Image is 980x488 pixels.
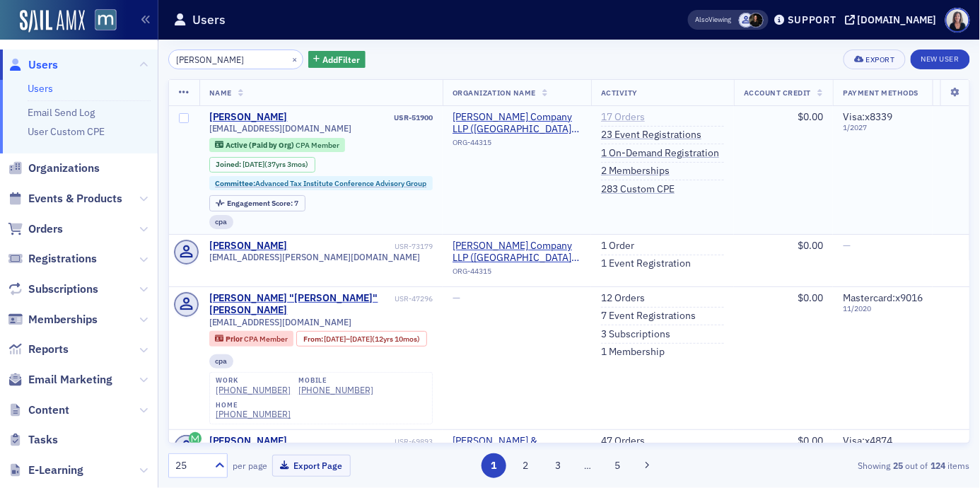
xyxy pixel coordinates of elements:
img: SailAMX [95,9,117,31]
div: Active (Paid by Org): Active (Paid by Org): CPA Member [209,138,346,152]
a: Users [28,82,53,95]
span: Tasks [28,432,58,448]
div: – (12yrs 10mos) [324,335,420,344]
span: Users [28,57,58,73]
div: home [216,401,291,409]
div: Committee: [209,176,433,190]
div: From: 2005-08-11 00:00:00 [296,331,427,347]
a: 1 On-Demand Registration [601,147,719,160]
span: $0.00 [798,434,823,447]
div: [PERSON_NAME] "[PERSON_NAME]" [PERSON_NAME] [209,292,392,317]
a: [PERSON_NAME] & [PERSON_NAME], P.A. ([GEOGRAPHIC_DATA], [GEOGRAPHIC_DATA]) [453,435,581,460]
div: cpa [209,354,234,368]
span: Lauren McDonough [749,13,764,28]
a: [PHONE_NUMBER] [216,385,291,395]
span: Subscriptions [28,281,98,297]
div: USR-51900 [290,113,433,122]
a: 7 Event Registrations [601,310,696,323]
span: Profile [945,8,970,33]
a: Email Marketing [8,372,112,388]
a: Orders [8,221,63,237]
span: Orders [28,221,63,237]
button: Export Page [272,455,351,477]
span: Joined : [216,160,243,169]
div: Joined: 1988-07-01 00:00:00 [209,157,315,173]
span: Committee : [215,178,255,188]
span: Prior [226,334,244,344]
div: 7 [227,199,298,207]
span: Account Credit [744,88,811,98]
span: 11 / 2020 [843,304,923,313]
a: [PERSON_NAME] [209,240,288,252]
a: 17 Orders [601,111,645,124]
span: Justin Chase [739,13,754,28]
a: 23 Event Registrations [601,129,701,141]
span: Active (Paid by Org) [226,140,296,150]
span: Payment Methods [843,88,918,98]
div: (37yrs 3mos) [243,160,308,169]
span: Add Filter [322,53,360,66]
span: [EMAIL_ADDRESS][DOMAIN_NAME] [209,317,352,327]
span: $0.00 [798,239,823,252]
a: Prior CPA Member [215,335,287,344]
span: [DATE] [350,334,372,344]
span: 1 / 2027 [843,123,923,132]
label: per page [233,459,267,472]
span: Grossberg Company LLP (Bethesda, MD) [453,240,581,265]
a: 283 Custom CPE [601,183,675,196]
span: Engagement Score : [227,198,294,208]
a: Reports [8,342,69,357]
a: Content [8,402,69,418]
img: SailAMX [20,10,85,33]
div: work [216,376,291,385]
div: USR-73179 [290,242,433,251]
button: 5 [605,453,630,478]
span: CPA Member [296,140,339,150]
button: [DOMAIN_NAME] [845,15,942,25]
span: [DATE] [324,334,346,344]
a: View Homepage [85,9,117,33]
span: $0.00 [798,291,823,304]
span: Email Marketing [28,372,112,388]
a: [PHONE_NUMBER] [216,409,291,419]
span: Reports [28,342,69,357]
span: $0.00 [798,110,823,123]
span: Organizations [28,161,100,176]
a: Active (Paid by Org) CPA Member [215,140,339,149]
span: E-Learning [28,463,83,478]
button: 3 [546,453,571,478]
span: Events & Products [28,191,122,207]
span: — [843,239,851,252]
span: Viewing [696,15,732,25]
a: New User [911,50,970,69]
span: Grossberg Company LLP (Bethesda, MD) [453,111,581,136]
strong: 25 [891,459,906,472]
button: Export [844,50,905,69]
div: mobile [298,376,373,385]
span: — [453,291,460,304]
button: AddFilter [308,51,366,69]
div: 25 [175,458,206,473]
div: USR-69893 [290,437,433,446]
a: [PERSON_NAME] Company LLP ([GEOGRAPHIC_DATA], [GEOGRAPHIC_DATA]) [453,111,581,136]
a: 3 Subscriptions [601,328,670,341]
div: ORG-44315 [453,267,581,281]
span: Organization Name [453,88,536,98]
h1: Users [192,11,226,28]
a: Tasks [8,432,58,448]
a: Organizations [8,161,100,176]
div: Engagement Score: 7 [209,195,305,211]
span: Name [209,88,232,98]
a: Subscriptions [8,281,98,297]
a: Registrations [8,251,97,267]
a: [PERSON_NAME] [209,435,288,448]
div: Support [788,13,836,26]
a: Events & Products [8,191,122,207]
div: Also [696,15,709,24]
a: Users [8,57,58,73]
a: [PHONE_NUMBER] [298,385,373,395]
span: … [578,459,597,472]
span: CPA Member [244,334,288,344]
